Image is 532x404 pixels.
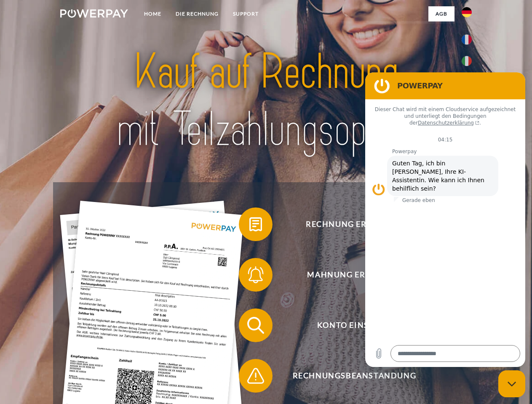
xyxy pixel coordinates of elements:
[80,40,452,161] img: title-powerpay_de.svg
[137,6,168,21] a: Home
[239,308,458,342] button: Konto einsehen
[462,7,472,17] img: de
[498,370,525,397] iframe: Schaltfläche zum Öffnen des Messaging-Fensters; Konversation läuft
[341,21,454,36] a: AGB (Kauf auf Rechnung)
[251,359,457,393] span: Rechnungsbeanstandung
[245,214,266,235] img: qb_bill.svg
[245,264,266,285] img: qb_bell.svg
[168,6,226,21] a: DIE RECHNUNG
[251,308,457,342] span: Konto einsehen
[239,359,458,393] button: Rechnungsbeanstandung
[365,72,525,367] iframe: Messaging-Fenster
[226,6,266,21] a: SUPPORT
[60,9,128,18] img: logo-powerpay-white.svg
[245,315,266,336] img: qb_search.svg
[239,258,458,292] button: Mahnung erhalten?
[462,56,472,66] img: it
[428,6,454,21] a: agb
[239,207,458,241] button: Rechnung erhalten?
[251,258,457,292] span: Mahnung erhalten?
[462,35,472,45] img: fr
[251,207,457,241] span: Rechnung erhalten?
[245,365,266,386] img: qb_warning.svg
